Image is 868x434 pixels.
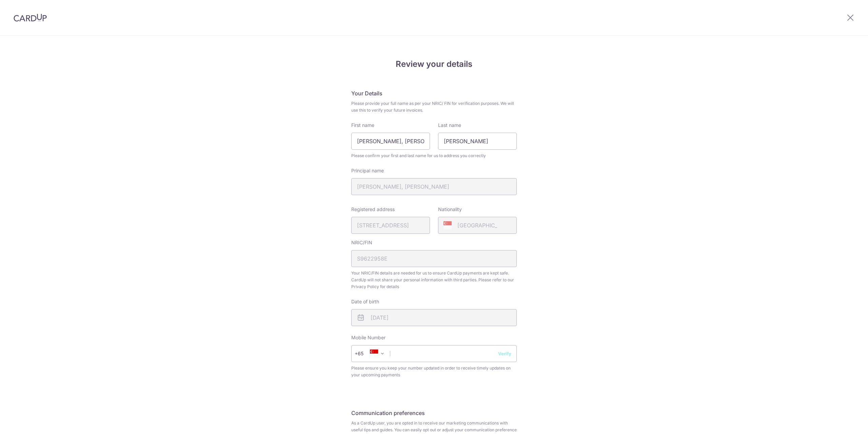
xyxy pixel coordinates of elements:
[351,239,372,246] label: NRIC/FIN
[438,133,517,150] input: Last name
[357,350,373,358] span: +65
[351,409,517,417] h5: Communication preferences
[351,152,517,159] span: Please confirm your first and last name for us to address you correctly
[351,89,517,97] h5: Your Details
[351,298,379,305] label: Date of birth
[438,122,461,129] label: Last name
[351,167,384,174] label: Principal name
[351,58,517,70] h4: Review your details
[825,414,861,431] iframe: Opens a widget where you can find more information
[498,350,511,357] button: Verify
[351,100,517,114] span: Please provide your full name as per your NRIC/ FIN for verification purposes. We will use this t...
[351,122,374,129] label: First name
[351,270,517,290] span: Your NRIC/FIN details are needed for us to ensure CardUp payments are kept safe. CardUp will not ...
[351,365,517,378] span: Please ensure you keep your number updated in order to receive timely updates on your upcoming pa...
[14,14,47,22] img: CardUp
[351,206,395,213] label: Registered address
[351,133,430,150] input: First Name
[351,334,386,341] label: Mobile Number
[438,206,462,213] label: Nationality
[355,350,373,358] span: +65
